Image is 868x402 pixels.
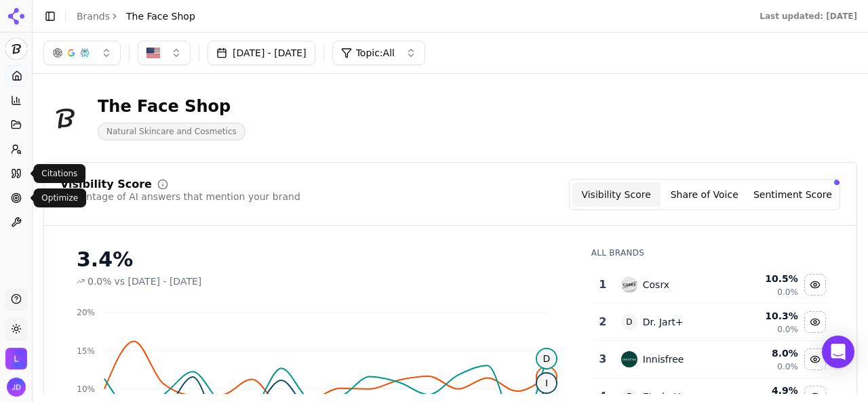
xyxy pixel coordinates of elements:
[572,182,660,207] button: Visibility Score
[5,38,27,60] img: The Face Shop
[5,348,27,369] img: LG H&H
[537,349,556,368] span: D
[660,182,749,207] button: Share of Voice
[804,274,826,296] button: Hide cosrx data
[33,188,86,207] div: Optimize
[537,374,556,393] span: I
[759,11,857,22] div: Last updated: [DATE]
[98,96,245,117] div: The Face Shop
[738,384,797,397] div: 4.9 %
[822,336,854,368] div: Open Intercom Messenger
[738,346,797,360] div: 8.0 %
[598,277,608,293] div: 1
[43,96,87,140] img: The Face Shop
[804,311,826,333] button: Hide dr. jart+ data
[5,348,27,369] button: Open organization switcher
[60,190,300,203] div: Percentage of AI answers that mention your brand
[643,278,669,292] div: Cosrx
[777,361,798,372] span: 0.0%
[598,314,608,330] div: 2
[7,378,26,397] button: Open user button
[208,41,315,65] button: [DATE] - [DATE]
[126,9,195,23] span: The Face Shop
[77,308,95,317] tspan: 20%
[87,275,112,288] span: 0.0%
[804,348,826,370] button: Hide innisfree data
[598,351,608,367] div: 3
[77,384,95,394] tspan: 10%
[738,272,797,285] div: 10.5 %
[33,164,85,183] div: Citations
[77,247,564,272] div: 3.4%
[738,309,797,323] div: 10.3 %
[115,275,202,288] span: vs [DATE] - [DATE]
[643,315,684,329] div: Dr. Jart+
[356,46,395,60] span: Topic: All
[77,11,110,22] a: Brands
[146,46,160,60] img: US
[593,341,829,378] tr: 3innisfreeInnisfree8.0%0.0%Hide innisfree data
[77,346,95,356] tspan: 15%
[60,179,152,190] div: Visibility Score
[7,378,26,397] img: Juan Dolan
[777,287,798,298] span: 0.0%
[643,353,684,366] div: Innisfree
[621,314,637,330] span: D
[593,304,829,341] tr: 2DDr. Jart+10.3%0.0%Hide dr. jart+ data
[749,182,837,207] button: Sentiment Score
[98,123,245,140] span: Natural Skincare and Cosmetics
[777,324,798,335] span: 0.0%
[621,277,637,293] img: cosrx
[591,247,829,258] div: All Brands
[5,38,27,60] button: Current brand: The Face Shop
[77,9,195,23] nav: breadcrumb
[621,351,637,367] img: innisfree
[593,266,829,304] tr: 1cosrxCosrx10.5%0.0%Hide cosrx data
